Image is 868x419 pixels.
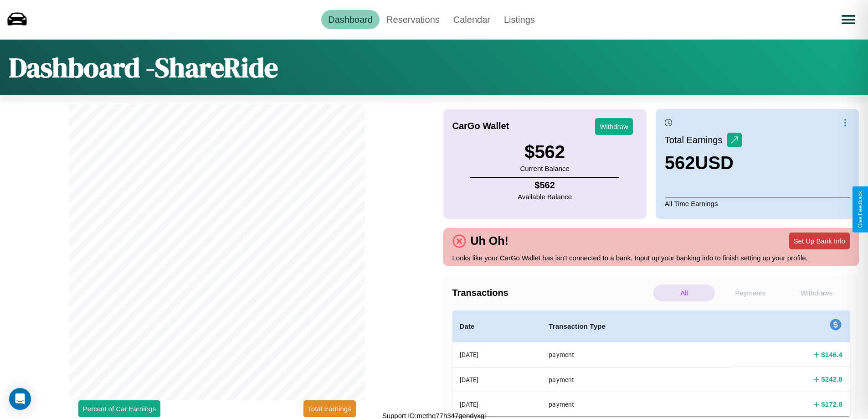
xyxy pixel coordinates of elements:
button: Open menu [836,7,861,32]
h3: 562 USD [665,153,742,173]
p: Current Balance [520,162,569,175]
button: Percent of Car Earnings [78,400,160,417]
th: payment [541,367,730,392]
h4: Transaction Type [549,321,723,332]
p: Payments [719,285,781,301]
h4: Date [460,321,534,332]
h4: Transactions [452,288,651,298]
p: Total Earnings [665,132,727,148]
th: payment [541,342,730,367]
a: Dashboard [321,10,380,29]
th: [DATE] [452,392,542,416]
h4: Uh Oh! [466,234,513,248]
p: Available Balance [518,191,572,203]
button: Set Up Bank Info [789,233,850,249]
th: [DATE] [452,342,542,367]
p: All [653,285,715,301]
a: Reservations [380,10,447,29]
th: [DATE] [452,367,542,392]
h3: $ 562 [520,142,569,162]
h4: $ 242.8 [821,374,842,384]
p: Withdraws [786,285,847,301]
h1: Dashboard - ShareRide [9,49,278,86]
div: Open Intercom Messenger [9,388,31,410]
h4: $ 562 [518,180,572,191]
h4: CarGo Wallet [452,121,509,131]
table: simple table [452,310,850,416]
button: Total Earnings [303,400,356,417]
a: Calendar [447,10,497,29]
th: payment [541,392,730,416]
p: Looks like your CarGo Wallet has isn't connected to a bank. Input up your banking info to finish ... [452,252,850,264]
h4: $ 146.4 [821,350,842,359]
h4: $ 172.8 [821,399,842,409]
button: Withdraw [595,118,633,135]
div: Give Feedback [857,191,863,228]
p: All Time Earnings [665,197,850,210]
a: Listings [497,10,542,29]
